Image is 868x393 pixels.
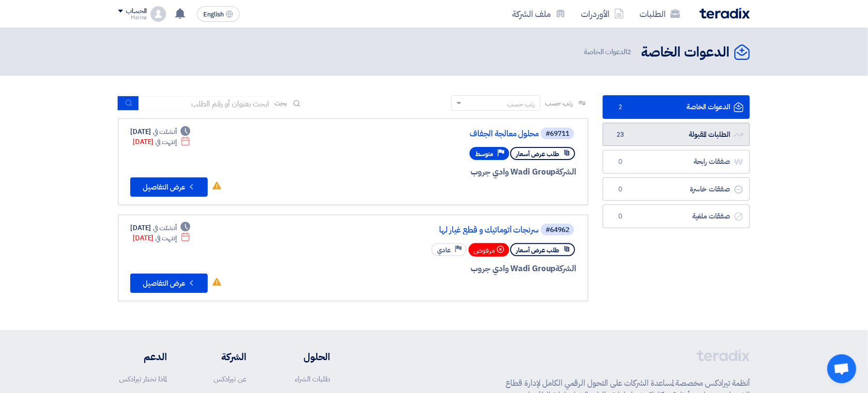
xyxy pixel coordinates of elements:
span: الدعوات الخاصة [584,46,633,58]
li: الحلول [275,349,330,364]
span: طلب عرض أسعار [516,246,559,255]
a: الدعوات الخاصة2 [603,95,750,119]
span: رتب حسب [545,98,573,108]
a: الأوردرات [573,2,632,25]
a: سرنجات أتوماتيك و قطع غيار لها [345,226,539,234]
div: مرفوض [469,243,509,257]
img: Teradix logo [700,8,750,19]
span: الشركة [556,166,577,178]
span: 0 [615,212,626,221]
span: 2 [615,102,626,112]
span: أنشئت في [153,127,176,137]
span: أنشئت في [153,223,176,233]
div: الحساب [126,7,147,15]
button: عرض التفاصيل [130,177,208,197]
div: Wadi Group وادي جروب [343,166,576,178]
button: English [197,6,240,22]
a: طلبات الشراء [295,374,330,384]
span: بحث [274,98,287,108]
a: الطلبات المقبولة23 [603,123,750,146]
li: الشركة [196,349,246,364]
div: رتب حسب [507,99,535,109]
a: محلول معالجة الجفاف [345,130,539,138]
span: 0 [615,157,626,167]
div: [DATE] [133,233,190,243]
span: إنتهت في [155,137,176,147]
a: Open chat [827,354,856,383]
img: profile_test.png [151,6,166,22]
div: #64962 [546,227,569,233]
span: طلب عرض أسعار [516,149,559,159]
li: الدعم [118,349,167,364]
a: صفقات خاسرة0 [603,177,750,201]
a: صفقات رابحة0 [603,150,750,174]
a: صفقات ملغية0 [603,204,750,228]
div: #69711 [546,131,569,137]
span: إنتهت في [155,233,176,243]
div: [DATE] [133,137,190,147]
span: الشركة [556,262,577,275]
a: عن تيرادكس [213,374,246,384]
a: ملف الشركة [504,2,573,25]
div: [DATE] [130,127,190,137]
a: الطلبات [632,2,688,25]
h2: الدعوات الخاصة [641,43,730,62]
span: 2 [627,46,631,57]
button: عرض التفاصيل [130,274,208,293]
input: ابحث بعنوان أو رقم الطلب [139,96,274,111]
span: عادي [437,246,451,255]
div: [DATE] [130,223,190,233]
span: متوسط [475,149,493,159]
div: Wadi Group وادي جروب [343,262,576,275]
span: 0 [615,185,626,194]
a: لماذا تختار تيرادكس [119,374,167,384]
div: Marina [118,15,147,20]
span: 23 [615,130,626,140]
span: English [203,11,224,18]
